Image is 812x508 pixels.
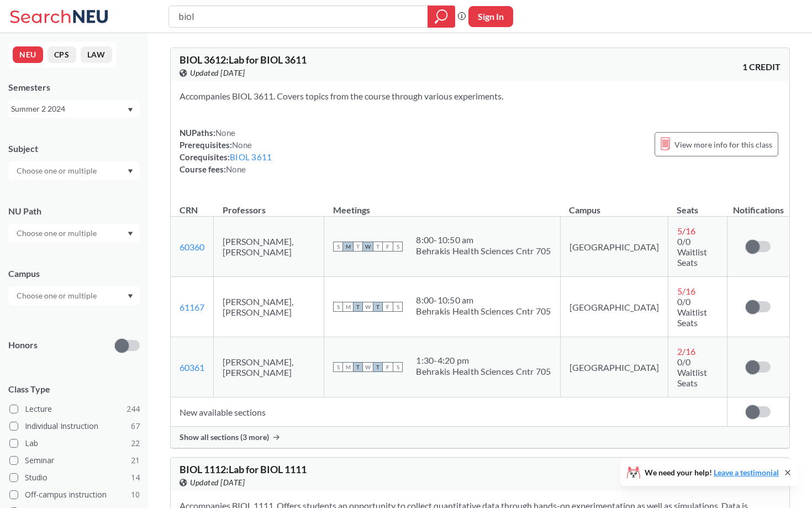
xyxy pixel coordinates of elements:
[128,232,133,236] svg: Dropdown arrow
[560,277,668,337] td: [GEOGRAPHIC_DATA]
[180,302,204,312] a: 61167
[677,357,707,388] span: 0/0 Waitlist Seats
[333,242,343,252] span: S
[668,193,727,217] th: Seats
[8,205,140,217] div: NU Path
[9,488,140,502] label: Off-campus instruction
[131,437,140,449] span: 22
[180,204,198,216] div: CRN
[128,294,133,298] svg: Dropdown arrow
[416,306,551,317] div: Behrakis Health Sciences Cntr 705
[677,226,695,236] span: 5 / 16
[232,140,252,150] span: None
[190,476,245,489] span: Updated [DATE]
[11,227,104,240] input: Choose one or multiple
[333,302,343,312] span: S
[353,302,363,312] span: T
[677,296,707,328] span: 0/0 Waitlist Seats
[214,193,324,217] th: Professors
[11,103,126,115] div: Summer 2 2024
[373,302,383,312] span: T
[214,217,324,277] td: [PERSON_NAME], [PERSON_NAME]
[171,397,727,427] td: New available sections
[180,463,307,475] span: BIOL 1112 : Lab for BIOL 1111
[353,362,363,372] span: T
[560,337,668,397] td: [GEOGRAPHIC_DATA]
[9,470,140,485] label: Studio
[714,468,779,477] a: Leave a testimonial
[177,7,420,26] input: Class, professor, course number, "phrase"
[416,295,551,306] div: 8:00 - 10:50 am
[131,420,140,432] span: 67
[468,6,513,27] button: Sign In
[180,54,307,66] span: BIOL 3612 : Lab for BIOL 3611
[677,346,695,357] span: 2 / 16
[180,127,272,175] div: NUPaths: Prerequisites: Corequisites: Course fees:
[383,302,393,312] span: F
[8,100,140,118] div: Summer 2 2024Dropdown arrow
[393,242,403,252] span: S
[343,242,353,252] span: M
[131,454,140,467] span: 21
[9,436,140,451] label: Lab
[214,277,324,337] td: [PERSON_NAME], [PERSON_NAME]
[363,242,373,252] span: W
[393,302,403,312] span: S
[363,302,373,312] span: W
[8,143,140,155] div: Subject
[8,224,140,243] div: Dropdown arrow
[230,152,272,162] a: BIOL 3611
[180,242,204,252] a: 60360
[128,108,133,112] svg: Dropdown arrow
[128,169,133,174] svg: Dropdown arrow
[81,46,112,63] button: LAW
[343,362,353,372] span: M
[363,362,373,372] span: W
[416,366,551,377] div: Behrakis Health Sciences Cntr 705
[677,286,695,296] span: 5 / 16
[9,419,140,433] label: Individual Instruction
[215,128,235,138] span: None
[416,355,551,366] div: 1:30 - 4:20 pm
[8,383,140,395] span: Class Type
[645,469,779,476] span: We need your help!
[11,164,104,177] input: Choose one or multiple
[393,362,403,372] span: S
[126,403,140,415] span: 244
[560,193,668,217] th: Campus
[9,453,140,468] label: Seminar
[333,362,343,372] span: S
[428,6,455,28] div: magnifying glass
[8,286,140,305] div: Dropdown arrow
[416,234,551,245] div: 8:00 - 10:50 am
[324,193,560,217] th: Meetings
[8,339,38,352] p: Honors
[180,362,204,373] a: 60361
[383,362,393,372] span: F
[180,90,781,102] section: Accompanies BIOL 3611. Covers topics from the course through various experiments.
[373,362,383,372] span: T
[373,242,383,252] span: T
[226,164,246,174] span: None
[8,268,140,280] div: Campus
[416,245,551,256] div: Behrakis Health Sciences Cntr 705
[180,432,269,442] span: Show all sections (3 more)
[742,61,781,73] span: 1 CREDIT
[131,489,140,501] span: 10
[131,472,140,484] span: 14
[8,161,140,180] div: Dropdown arrow
[190,67,245,79] span: Updated [DATE]
[171,427,789,448] div: Show all sections (3 more)
[560,217,668,277] td: [GEOGRAPHIC_DATA]
[383,242,393,252] span: F
[11,289,104,302] input: Choose one or multiple
[13,46,43,63] button: NEU
[727,193,789,217] th: Notifications
[214,337,324,397] td: [PERSON_NAME], [PERSON_NAME]
[353,242,363,252] span: T
[435,9,448,24] svg: magnifying glass
[674,138,772,151] span: View more info for this class
[8,81,140,93] div: Semesters
[48,46,76,63] button: CPS
[343,302,353,312] span: M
